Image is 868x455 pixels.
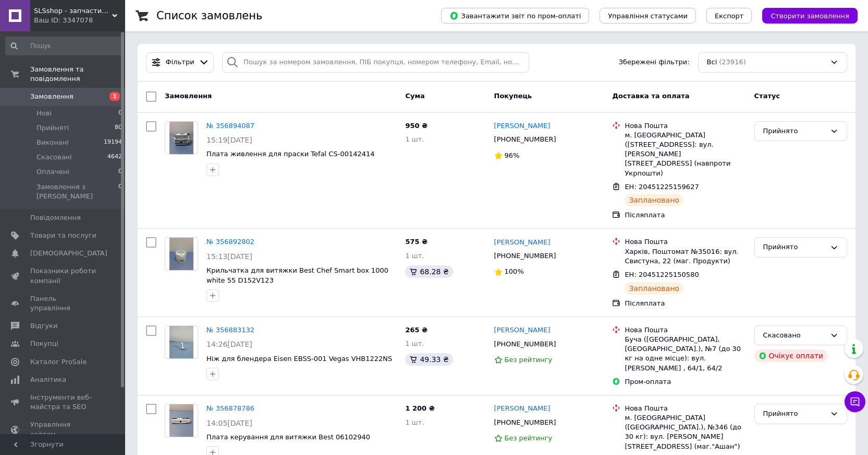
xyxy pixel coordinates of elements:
[719,58,746,66] span: (23916)
[715,12,744,20] span: Експорт
[763,330,826,341] div: Скасовано
[118,109,122,118] span: 0
[625,282,683,295] div: Заплановано
[405,92,424,100] span: Cума
[608,12,688,20] span: Управління статусами
[206,136,252,144] span: 15:19[DATE]
[165,92,212,100] span: Замовлення
[34,16,125,25] div: Ваш ID: 3347078
[612,92,689,100] span: Доставка та оплата
[845,391,865,412] button: Чат з покупцем
[118,182,122,201] span: 0
[771,12,849,20] span: Створити замовлення
[5,37,123,55] input: Пошук
[405,353,453,366] div: 49.33 ₴
[492,249,558,263] div: [PHONE_NUMBER]
[492,416,558,429] div: [PHONE_NUMBER]
[107,153,122,162] span: 4642
[763,126,826,137] div: Прийнято
[206,404,254,412] a: № 356878786
[30,266,96,285] span: Показники роботи компанії
[30,294,96,313] span: Панель управління
[165,237,198,271] a: Фото товару
[619,57,690,67] span: Збережені фільтри:
[625,413,745,451] div: м. [GEOGRAPHIC_DATA] ([GEOGRAPHIC_DATA].), №346 (до 30 кг): вул. [PERSON_NAME][STREET_ADDRESS] (м...
[169,404,194,437] img: Фото товару
[754,349,828,362] div: Очікує оплати
[30,231,96,240] span: Товари та послуги
[494,92,532,100] span: Покупець
[405,326,427,334] span: 265 ₴
[206,326,254,334] a: № 356883132
[30,249,107,258] span: [DEMOGRAPHIC_DATA]
[30,357,87,367] span: Каталог ProSale
[206,266,388,284] a: Крильчатка для витяжки Best Chef Smart box 1000 white 55 D152V123
[505,267,524,275] span: 100%
[405,252,424,260] span: 1 шт.
[206,252,252,261] span: 15:13[DATE]
[706,8,752,24] button: Експорт
[36,153,72,162] span: Скасовані
[494,404,551,414] a: [PERSON_NAME]
[222,52,529,73] input: Пошук за номером замовлення, ПІБ покупця, номером телефону, Email, номером накладної
[30,92,74,101] span: Замовлення
[763,409,826,419] div: Прийнято
[707,57,717,67] span: Всі
[165,325,198,359] a: Фото товару
[36,138,69,147] span: Виконані
[405,238,427,246] span: 575 ₴
[118,167,122,177] span: 0
[206,433,370,441] a: Плата керування для витяжки Best 06102940
[625,299,745,308] div: Післяплата
[625,211,745,220] div: Післяплата
[625,121,745,131] div: Нова Пошта
[625,404,745,413] div: Нова Пошта
[405,122,427,130] span: 950 ₴
[494,325,551,335] a: [PERSON_NAME]
[30,321,57,331] span: Відгуки
[36,182,118,201] span: Замовлення з [PERSON_NAME]
[169,326,194,358] img: Фото товару
[206,355,392,363] a: Ніж для блендера Eisen EBSS-001 Vegas VHB1222NS
[30,393,96,412] span: Інструменти веб-майстра та SEO
[505,434,553,442] span: Без рейтингу
[600,8,696,24] button: Управління статусами
[505,151,520,159] span: 96%
[206,122,254,130] a: № 356894087
[492,133,558,146] div: [PHONE_NUMBER]
[625,131,745,178] div: м. [GEOGRAPHIC_DATA] ([STREET_ADDRESS]: вул. [PERSON_NAME][STREET_ADDRESS] (навпроти Укрпошти)
[405,340,424,347] span: 1 шт.
[206,419,252,427] span: 14:05[DATE]
[625,194,683,206] div: Заплановано
[30,420,96,439] span: Управління сайтом
[165,404,198,437] a: Фото товару
[169,238,194,270] img: Фото товару
[30,375,66,384] span: Аналітика
[754,92,780,100] span: Статус
[405,135,424,143] span: 1 шт.
[169,122,194,154] img: Фото товару
[405,404,434,412] span: 1 200 ₴
[206,150,375,158] a: Плата живлення для праски Tefal CS-00142414
[625,271,699,278] span: ЕН: 20451225150580
[115,123,122,133] span: 80
[625,335,745,373] div: Буча ([GEOGRAPHIC_DATA], [GEOGRAPHIC_DATA].), №7 (до 30 кг на одне місце): вул. [PERSON_NAME] , 6...
[156,9,262,22] h1: Список замовлень
[752,11,858,19] a: Створити замовлення
[625,183,699,191] span: ЕН: 20451225159627
[206,340,252,348] span: 14:26[DATE]
[165,121,198,155] a: Фото товару
[762,8,858,24] button: Створити замовлення
[109,92,120,101] span: 1
[36,167,69,177] span: Оплачені
[34,6,112,16] span: SLSshop - запчастини для побутової техніки
[449,11,581,20] span: Завантажити звіт по пром-оплаті
[166,57,194,67] span: Фільтри
[405,418,424,426] span: 1 шт.
[30,65,125,84] span: Замовлення та повідомлення
[30,213,81,223] span: Повідомлення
